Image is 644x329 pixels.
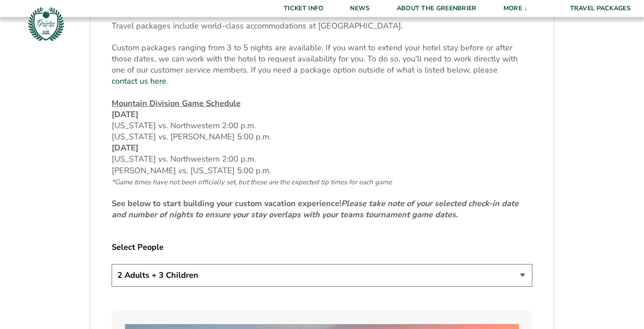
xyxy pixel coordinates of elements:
strong: [DATE] [112,142,138,153]
p: [US_STATE] vs. Northwestern 2:00 p.m. [US_STATE] vs. [PERSON_NAME] 5:00 p.m. [US_STATE] vs. North... [112,98,532,188]
strong: See below to start building your custom vacation experience! [112,198,519,220]
em: Please take note of your selected check-in date and number of nights to ensure your stay overlaps... [112,198,519,220]
a: contact us here [112,76,166,87]
p: Custom packages ranging from 3 to 5 nights are available. If you want to extend your hotel stay b... [112,42,532,87]
span: *Game times have not been officially set, but these are the expected tip times for each game [112,178,392,187]
label: Select People [112,242,532,253]
p: Travel packages include world-class accommodations at [GEOGRAPHIC_DATA]. [112,20,532,32]
u: Mountain Division Game Schedule [112,98,241,109]
strong: [DATE] [112,109,138,120]
img: Greenbrier Tip-Off [27,4,65,43]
